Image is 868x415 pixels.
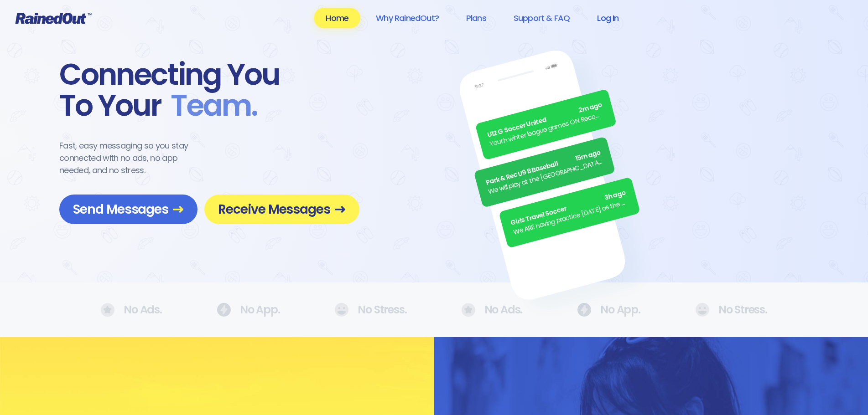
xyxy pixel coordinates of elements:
a: Log In [585,8,630,28]
img: No Ads. [695,303,709,317]
span: Team . [161,90,257,121]
div: U12 G Soccer United [486,100,603,140]
span: Send Messages [73,201,184,217]
div: Connecting You To Your [59,59,359,121]
img: No Ads. [334,303,348,317]
a: Plans [454,8,498,28]
div: No App. [577,303,640,317]
div: No Stress. [334,303,406,317]
div: Fast, easy messaging so you stay connected with no ads, no app needed, and no stress. [59,139,205,176]
span: Receive Messages [218,201,346,217]
span: 3h ago [603,188,627,203]
div: We ARE having practice [DATE] as the sun is finally out. [512,197,629,237]
div: Girls Travel Soccer [509,188,627,228]
div: No Ads. [462,303,523,317]
img: No Ads. [217,303,231,317]
span: 15m ago [574,148,602,164]
div: No Ads. [101,303,162,317]
div: We will play at the [GEOGRAPHIC_DATA]. Wear white, be at the field by 5pm. [487,157,604,197]
a: Home [314,8,360,28]
div: Youth winter league games ON. Recommend running shoes/sneakers for players as option for footwear. [489,109,606,149]
a: Receive Messages [204,195,359,224]
div: No App. [217,303,280,317]
span: 2m ago [577,100,603,116]
div: No Stress. [695,303,767,317]
img: No Ads. [101,303,114,317]
a: Support & FAQ [502,8,582,28]
img: No Ads. [577,303,591,317]
a: Send Messages [59,195,198,224]
img: No Ads. [462,303,475,317]
div: Park & Rec U9 B Baseball [485,148,602,188]
a: Why RainedOut? [364,8,451,28]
